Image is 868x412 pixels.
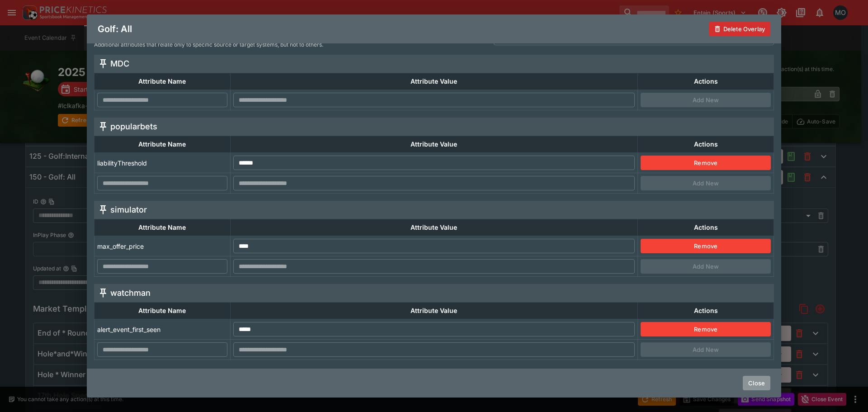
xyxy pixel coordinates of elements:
[110,204,147,215] h5: simulator
[94,219,231,236] th: Attribute Name
[641,156,771,170] button: Remove
[94,319,231,340] td: alert_event_first_seen
[94,303,231,319] th: Attribute Name
[638,73,774,90] th: Actions
[110,121,157,132] h5: popularbets
[638,303,774,319] th: Actions
[709,22,770,36] button: Delete Overlay
[230,303,638,319] th: Attribute Value
[94,236,231,256] td: max_offer_price
[98,23,132,35] h4: Golf: All
[94,136,231,153] th: Attribute Name
[94,40,323,49] span: Additional attributes that relate only to specific source or target systems, but not to others.
[641,322,771,336] button: Remove
[110,58,129,69] h5: MDC
[638,219,774,236] th: Actions
[230,136,638,153] th: Attribute Value
[641,239,771,253] button: Remove
[94,153,231,173] td: liabilityThreshold
[743,376,770,390] button: Close
[230,219,638,236] th: Attribute Value
[110,288,151,298] h5: watchman
[638,136,774,153] th: Actions
[94,73,231,90] th: Attribute Name
[230,73,638,90] th: Attribute Value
